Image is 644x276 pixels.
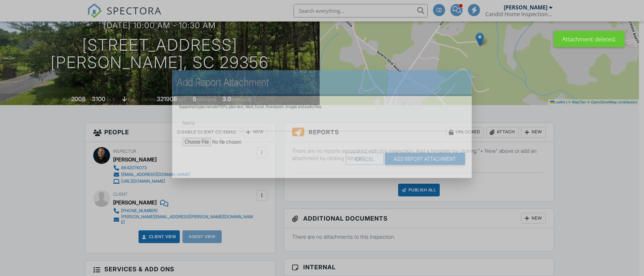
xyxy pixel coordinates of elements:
[385,153,465,165] input: Add Report Attachment
[179,104,465,109] div: Supported types include PDFs, plain text, Word, Excel, Powerpoint, images and audio files.
[346,153,384,165] div: Cancel
[177,76,467,89] h2: Add Report Attachment
[554,31,625,47] div: Attachment deleted.
[182,119,195,126] label: Name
